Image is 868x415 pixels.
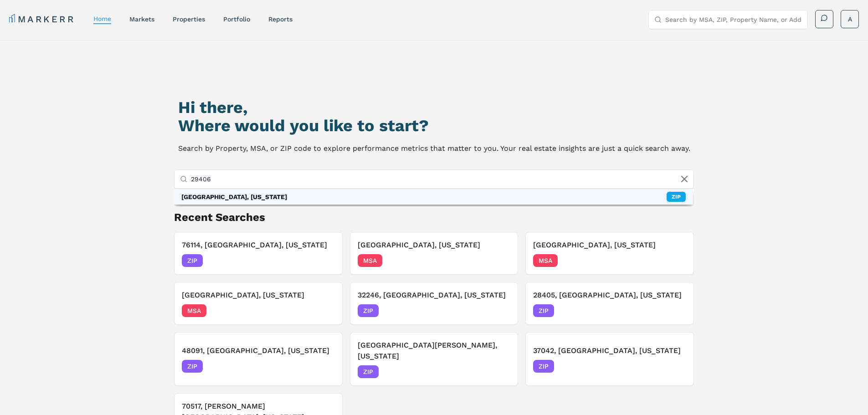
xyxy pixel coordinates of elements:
[9,13,75,26] a: MARKERR
[358,340,511,362] h3: [GEOGRAPHIC_DATA][PERSON_NAME], [US_STATE]
[314,306,335,315] span: [DATE]
[525,282,694,325] button: 28405, [GEOGRAPHIC_DATA], [US_STATE]ZIP[DATE]
[182,304,206,317] span: MSA
[533,360,554,373] span: ZIP
[178,142,690,155] p: Search by Property, MSA, or ZIP code to explore performance metrics that matter to you. Your real...
[525,332,694,386] button: 37042, [GEOGRAPHIC_DATA], [US_STATE]ZIP[DATE]
[358,254,382,267] span: MSA
[350,282,519,325] button: 32246, [GEOGRAPHIC_DATA], [US_STATE]ZIP[DATE]
[182,345,335,356] h3: 48091, [GEOGRAPHIC_DATA], [US_STATE]
[182,290,335,301] h3: [GEOGRAPHIC_DATA], [US_STATE]
[533,240,686,251] h3: [GEOGRAPHIC_DATA], [US_STATE]
[173,15,205,23] a: properties
[667,192,686,202] div: ZIP
[223,15,250,23] a: Portfolio
[533,304,554,317] span: ZIP
[841,10,859,28] button: A
[174,210,694,225] h2: Recent Searches
[93,15,111,22] a: home
[848,15,852,24] span: A
[525,232,694,275] button: [GEOGRAPHIC_DATA], [US_STATE]MSA[DATE]
[174,332,343,386] button: 48091, [GEOGRAPHIC_DATA], [US_STATE]ZIP[DATE]
[268,15,293,23] a: reports
[666,362,686,371] span: [DATE]
[665,10,802,29] input: Search by MSA, ZIP, Property Name, or Address
[181,192,287,201] div: [GEOGRAPHIC_DATA], [US_STATE]
[490,256,510,265] span: [DATE]
[314,256,335,265] span: [DATE]
[490,306,510,315] span: [DATE]
[174,232,343,275] button: 76114, [GEOGRAPHIC_DATA], [US_STATE]ZIP[DATE]
[174,189,693,205] div: ZIP: 29406, North Charleston, South Carolina
[533,290,686,301] h3: 28405, [GEOGRAPHIC_DATA], [US_STATE]
[182,360,203,373] span: ZIP
[182,240,335,251] h3: 76114, [GEOGRAPHIC_DATA], [US_STATE]
[178,117,690,135] h2: Where would you like to start?
[358,290,511,301] h3: 32246, [GEOGRAPHIC_DATA], [US_STATE]
[533,254,558,267] span: MSA
[358,240,511,251] h3: [GEOGRAPHIC_DATA], [US_STATE]
[191,170,688,188] input: Search by MSA, ZIP, Property Name, or Address
[533,345,686,356] h3: 37042, [GEOGRAPHIC_DATA], [US_STATE]
[666,256,686,265] span: [DATE]
[129,15,154,23] a: markets
[358,304,379,317] span: ZIP
[174,189,693,205] div: Suggestions
[314,362,335,371] span: [DATE]
[182,254,203,267] span: ZIP
[350,332,519,386] button: [GEOGRAPHIC_DATA][PERSON_NAME], [US_STATE]ZIP[DATE]
[178,98,690,117] h1: Hi there,
[358,365,379,378] span: ZIP
[490,367,510,376] span: [DATE]
[350,232,519,275] button: [GEOGRAPHIC_DATA], [US_STATE]MSA[DATE]
[666,306,686,315] span: [DATE]
[174,282,343,325] button: [GEOGRAPHIC_DATA], [US_STATE]MSA[DATE]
